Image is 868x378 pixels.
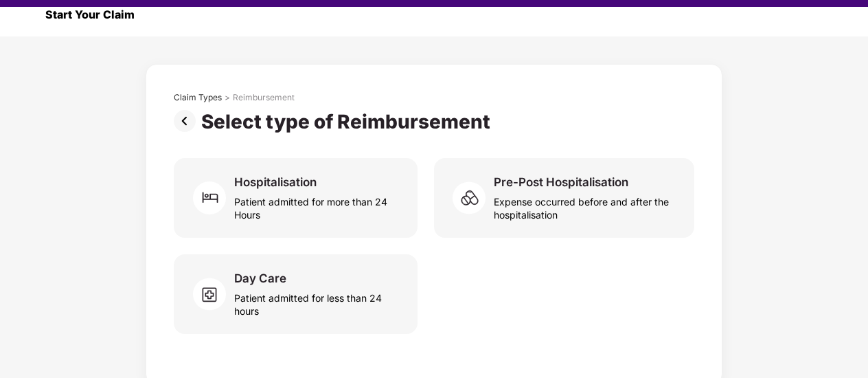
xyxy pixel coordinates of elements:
img: svg+xml;base64,PHN2ZyB4bWxucz0iaHR0cDovL3d3dy53My5vcmcvMjAwMC9zdmciIHdpZHRoPSI2MCIgaGVpZ2h0PSI1OC... [193,274,234,315]
img: svg+xml;base64,PHN2ZyBpZD0iUHJldi0zMngzMiIgeG1sbnM9Imh0dHA6Ly93d3cudzMub3JnLzIwMDAvc3ZnIiB3aWR0aD... [174,110,201,132]
div: Expense occurred before and after the hospitalisation [494,190,678,221]
div: Reimbursement [233,92,295,103]
div: Select type of Reimbursement [201,110,496,133]
div: Patient admitted for more than 24 Hours [234,190,401,221]
div: Pre-Post Hospitalisation [494,175,628,190]
img: svg+xml;base64,PHN2ZyB4bWxucz0iaHR0cDovL3d3dy53My5vcmcvMjAwMC9zdmciIHdpZHRoPSI2MCIgaGVpZ2h0PSI1OC... [453,177,494,219]
div: Patient admitted for less than 24 hours [234,286,401,318]
div: Claim Types [174,92,222,103]
img: svg+xml;base64,PHN2ZyB4bWxucz0iaHR0cDovL3d3dy53My5vcmcvMjAwMC9zdmciIHdpZHRoPSI2MCIgaGVpZ2h0PSI2MC... [193,177,234,219]
div: Start Your Claim [37,8,135,21]
div: Hospitalisation [234,175,317,190]
div: Day Care [234,271,286,286]
div: > [225,92,230,103]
